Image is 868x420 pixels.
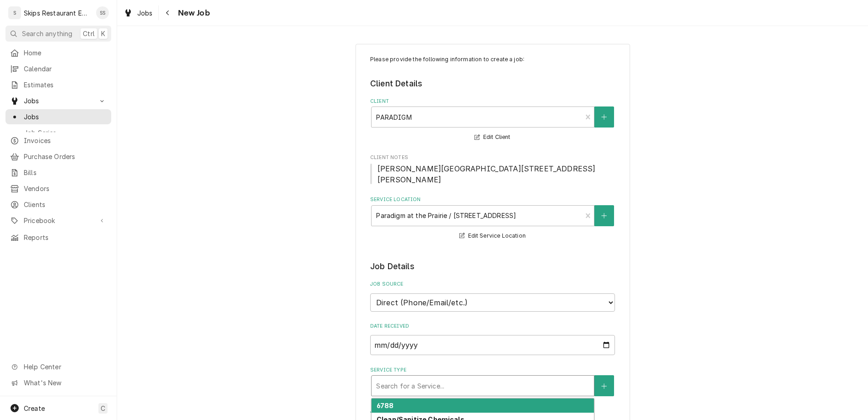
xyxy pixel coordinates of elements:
span: C [101,404,105,413]
div: Date Received [370,323,615,355]
span: Client Notes [370,163,615,185]
button: Edit Service Location [458,230,527,242]
span: Job Series [24,128,107,138]
div: Client Notes [370,154,615,185]
a: Bills [5,165,111,180]
span: Client Notes [370,154,615,161]
span: Home [24,48,107,58]
button: Create New Client [594,106,614,128]
svg: Create New Service [601,383,607,389]
strong: 6788 [377,402,394,409]
div: S [8,6,21,19]
label: Job Type [370,408,615,415]
legend: Client Details [370,78,615,90]
a: Jobs [120,5,156,21]
label: Service Type [370,367,615,374]
span: Vendors [24,184,107,193]
a: Go to Jobs [5,93,111,108]
span: K [101,29,105,38]
span: Help Center [24,362,106,372]
div: Shan Skipper's Avatar [96,6,109,19]
a: Vendors [5,181,111,196]
span: Purchase Orders [24,152,107,161]
span: Bills [24,168,107,177]
span: Pricebook [24,216,93,225]
button: Search anythingCtrlK [5,26,111,42]
label: Date Received [370,323,615,330]
button: Edit Client [473,132,512,143]
a: Jobs [5,109,111,124]
a: Clients [5,197,111,212]
span: Invoices [24,136,107,145]
input: yyyy-mm-dd [370,335,615,355]
span: Create [24,404,45,412]
span: Clients [24,200,107,209]
a: Go to Help Center [5,359,111,374]
a: Reports [5,230,111,245]
svg: Create New Location [601,213,607,219]
a: Home [5,45,111,60]
svg: Create New Client [601,114,607,120]
span: Ctrl [83,29,95,38]
a: Job Series [5,125,111,140]
a: Go to Pricebook [5,213,111,228]
span: Jobs [137,8,153,18]
span: Jobs [24,112,107,122]
span: What's New [24,378,106,388]
div: Job Source [370,281,615,311]
span: [PERSON_NAME][GEOGRAPHIC_DATA][STREET_ADDRESS][PERSON_NAME] [377,164,595,184]
span: Jobs [24,96,93,106]
span: Search anything [22,29,72,38]
div: SS [96,6,109,19]
a: Estimates [5,77,111,92]
a: Invoices [5,133,111,148]
span: Estimates [24,80,107,90]
div: Skips Restaurant Equipment [24,8,91,18]
button: Create New Location [594,205,614,226]
button: Navigate back [161,5,175,20]
label: Client [370,98,615,105]
div: Client [370,98,615,143]
button: Create New Service [594,375,614,396]
legend: Job Details [370,261,615,272]
a: Go to What's New [5,375,111,390]
label: Service Location [370,196,615,203]
a: Calendar [5,61,111,76]
span: Calendar [24,64,107,74]
div: Service Location [370,196,615,241]
p: Please provide the following information to create a job: [370,55,615,64]
div: Service Type [370,367,615,396]
span: Reports [24,233,107,242]
span: New Job [175,7,210,19]
label: Job Source [370,281,615,288]
a: Purchase Orders [5,149,111,164]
